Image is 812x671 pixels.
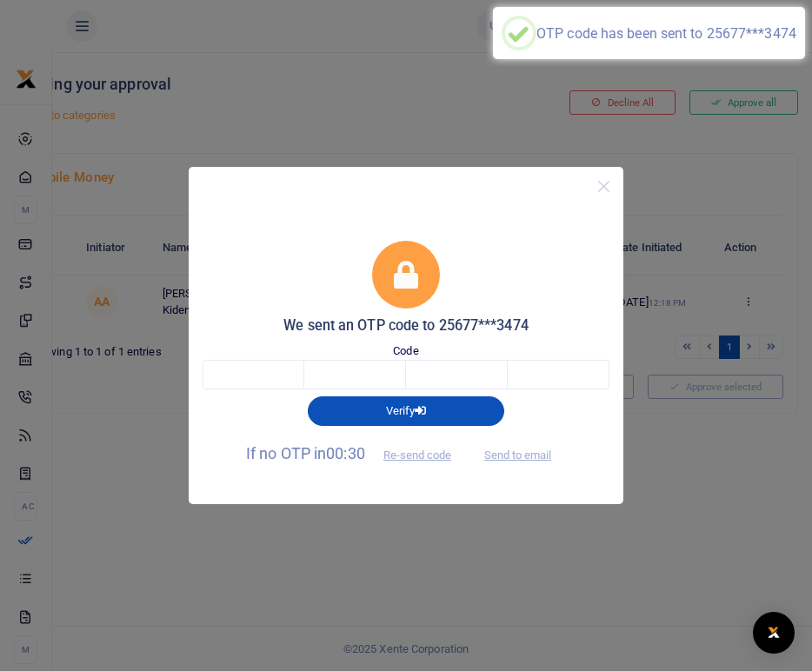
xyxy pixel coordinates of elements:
[393,342,418,360] label: Code
[591,174,616,199] button: Close
[246,444,466,462] span: If no OTP in
[308,396,504,426] button: Verify
[326,444,365,462] span: 00:30
[536,25,796,42] div: OTP code has been sent to 25677***3474
[203,317,609,335] h5: We sent an OTP code to 25677***3474
[753,612,795,654] div: Open Intercom Messenger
